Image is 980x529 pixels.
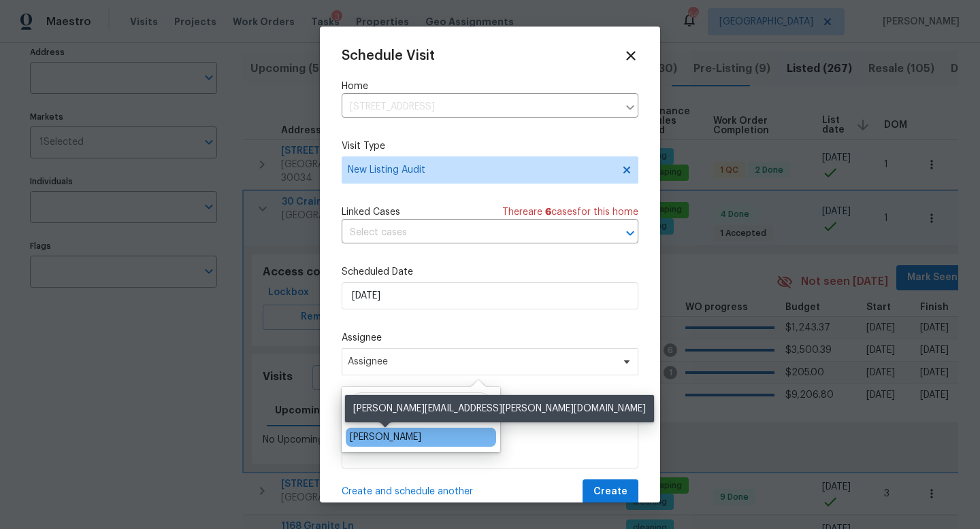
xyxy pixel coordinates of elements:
[545,207,551,217] span: 6
[583,479,638,505] button: Create
[342,282,638,309] input: M/D/YYYY
[593,483,627,500] span: Create
[342,205,400,219] span: Linked Cases
[348,163,612,177] span: New Listing Audit
[342,485,473,498] span: Create and schedule another
[623,48,638,63] span: Close
[621,224,640,243] button: Open
[342,331,638,345] label: Assignee
[342,139,638,153] label: Visit Type
[342,49,435,63] span: Schedule Visit
[342,80,638,93] label: Home
[345,395,654,422] div: [PERSON_NAME][EMAIL_ADDRESS][PERSON_NAME][DOMAIN_NAME]
[342,222,600,243] input: Select cases
[350,430,421,444] div: [PERSON_NAME]
[342,265,638,279] label: Scheduled Date
[502,205,638,219] span: There are case s for this home
[348,356,615,367] span: Assignee
[342,97,618,118] input: Enter in an address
